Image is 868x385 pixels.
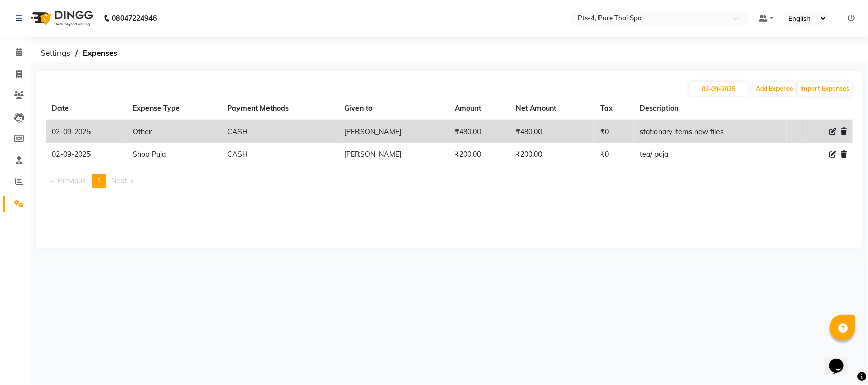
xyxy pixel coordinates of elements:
td: 02-09-2025 [46,143,127,166]
td: tea/ puja [634,143,787,166]
td: ₹480.00 [448,120,510,144]
span: Settings [36,44,75,62]
td: ₹0 [594,120,634,144]
th: Amount [448,97,510,120]
td: CASH [221,143,339,166]
td: Shop Puja [127,143,221,166]
b: 08047224946 [112,4,157,33]
td: Other [127,120,221,144]
th: Net Amount [510,97,594,120]
nav: Pagination [46,174,853,188]
td: ₹0 [594,143,634,166]
iframe: chat widget [825,344,858,375]
td: ₹200.00 [448,143,510,166]
th: Expense Type [127,97,221,120]
span: 1 [97,176,101,185]
td: ₹200.00 [510,143,594,166]
td: 02-09-2025 [46,120,127,144]
th: Payment Methods [221,97,339,120]
span: Expenses [78,44,123,62]
span: Next [111,176,127,185]
img: logo [26,4,96,33]
span: Previous [58,176,86,185]
button: Import Expenses [798,82,852,96]
input: PLACEHOLDER.DATE [690,82,748,96]
th: Tax [594,97,634,120]
td: CASH [221,120,339,144]
td: stationary items new files [634,120,787,144]
td: [PERSON_NAME] [339,120,448,144]
th: Date [46,97,127,120]
td: ₹480.00 [510,120,594,144]
td: [PERSON_NAME] [339,143,448,166]
th: Description [634,97,787,120]
button: Add Expense [753,82,796,96]
th: Given to [339,97,448,120]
